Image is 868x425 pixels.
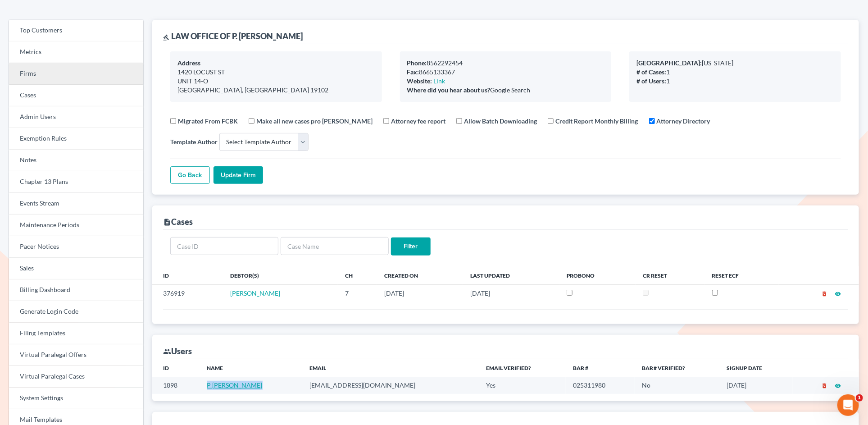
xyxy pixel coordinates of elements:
a: Sales [9,258,143,279]
a: delete_forever [821,381,827,389]
input: Filter [391,238,431,256]
label: Credit Report Monthly Billing [555,116,638,126]
a: Pacer Notices [9,236,143,258]
a: P [PERSON_NAME] [207,381,263,389]
a: Admin Users [9,106,143,128]
div: [GEOGRAPHIC_DATA], [GEOGRAPHIC_DATA] 19102 [177,86,375,95]
td: 376919 [152,285,223,302]
span: 1 [856,394,863,402]
label: Make all new cases pro [PERSON_NAME] [256,116,373,126]
th: Reset ECF [705,266,779,284]
div: [US_STATE] [636,59,834,68]
td: [DATE] [463,285,559,302]
div: UNIT 14-O [177,77,375,86]
th: Email [302,359,479,377]
th: Bar # Verified? [635,359,719,377]
td: [EMAIL_ADDRESS][DOMAIN_NAME] [302,377,479,394]
b: Phone: [407,59,427,67]
th: Debtor(s) [223,266,338,284]
i: visibility [835,291,841,297]
a: Link [434,77,445,85]
div: LAW OFFICE OF P. [PERSON_NAME] [163,31,303,41]
th: ProBono [559,266,636,284]
b: Where did you hear about us? [407,86,491,94]
a: visibility [835,381,841,389]
a: [PERSON_NAME] [230,289,280,297]
i: delete_forever [821,291,827,297]
th: Signup Date [719,359,793,377]
td: 025311980 [566,377,635,394]
a: Generate Login Code [9,301,143,323]
a: Events Stream [9,193,143,215]
th: ID [152,266,223,284]
th: Email Verified? [479,359,566,377]
a: Maintenance Periods [9,215,143,236]
b: # of Users: [636,77,666,85]
label: Allow Batch Downloading [464,116,537,126]
div: 1 [636,77,834,86]
a: Metrics [9,41,143,63]
th: CR Reset [636,266,704,284]
div: 8562292454 [407,59,604,68]
a: Virtual Paralegal Cases [9,366,143,388]
b: Website: [407,77,432,85]
i: gavel [163,34,169,41]
a: Go Back [170,166,210,184]
a: Notes [9,150,143,171]
iframe: Intercom live chat [837,394,859,416]
td: No [635,377,719,394]
div: Cases [163,216,193,227]
a: delete_forever [821,289,827,297]
th: Bar # [566,359,635,377]
div: 1 [636,68,834,77]
a: System Settings [9,388,143,409]
th: Ch [338,266,377,284]
td: 7 [338,285,377,302]
th: Name [200,359,303,377]
a: Exemption Rules [9,128,143,150]
a: Chapter 13 Plans [9,171,143,193]
td: [DATE] [719,377,793,394]
b: [GEOGRAPHIC_DATA]: [636,59,702,67]
td: [DATE] [377,285,463,302]
label: Attorney fee report [391,116,445,126]
div: Users [163,346,192,356]
i: visibility [835,383,841,389]
input: Case Name [281,237,389,255]
input: Update Firm [214,166,263,184]
div: Google Search [407,86,604,95]
th: ID [152,359,200,377]
div: 1420 LOCUST ST [177,68,375,77]
b: Fax: [407,68,419,76]
input: Case ID [170,237,278,255]
label: Attorney Directory [657,116,710,126]
td: 1898 [152,377,200,394]
a: Firms [9,63,143,85]
td: Yes [479,377,566,394]
a: Cases [9,85,143,106]
label: Template Author [170,137,218,146]
i: group [163,347,171,356]
th: Last Updated [463,266,559,284]
a: Filing Templates [9,323,143,344]
div: 8665133367 [407,68,604,77]
a: Top Customers [9,20,143,41]
a: Billing Dashboard [9,279,143,301]
a: visibility [835,289,841,297]
a: Virtual Paralegal Offers [9,344,143,366]
i: delete_forever [821,383,827,389]
b: Address [177,59,200,67]
label: Migrated From FCBK [178,116,238,126]
th: Created On [377,266,463,284]
b: # of Cases: [636,68,666,76]
i: description [163,218,171,226]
